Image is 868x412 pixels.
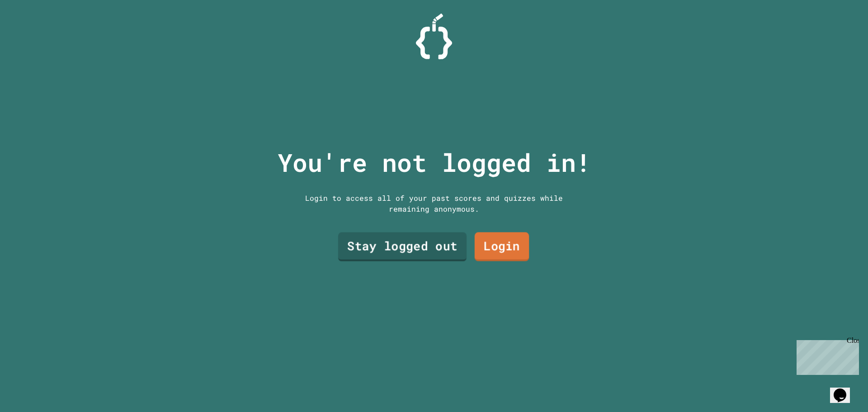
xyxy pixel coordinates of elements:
p: You're not logged in! [278,144,591,181]
img: Logo.svg [416,14,452,59]
a: Login [475,232,529,261]
div: Chat with us now!Close [4,4,62,57]
a: Stay logged out [338,232,467,261]
iframe: chat widget [793,336,859,375]
iframe: chat widget [830,376,859,403]
div: Login to access all of your past scores and quizzes while remaining anonymous. [298,193,570,214]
